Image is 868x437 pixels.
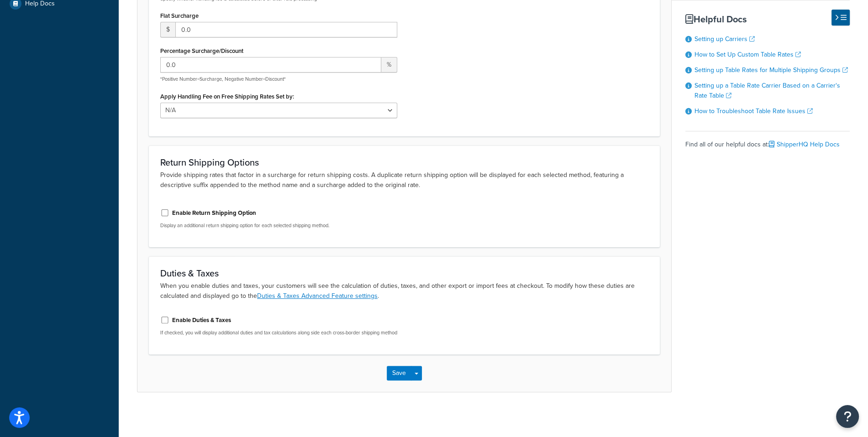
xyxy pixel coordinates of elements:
p: Provide shipping rates that factor in a surcharge for return shipping costs. A duplicate return s... [160,170,648,190]
label: Enable Duties & Taxes [172,316,231,324]
label: Enable Return Shipping Option [172,209,256,217]
label: Flat Surcharge [160,12,199,19]
label: Percentage Surcharge/Discount [160,47,243,54]
p: *Positive Number=Surcharge, Negative Number=Discount* [160,76,397,83]
h3: Helpful Docs [685,14,850,24]
p: If checked, you will display additional duties and tax calculations along side each cross-border ... [160,329,648,336]
a: Setting up Table Rates for Multiple Shipping Groups [694,65,848,75]
h3: Duties & Taxes [160,268,648,278]
p: When you enable duties and taxes, your customers will see the calculation of duties, taxes, and o... [160,281,648,301]
span: $ [160,22,175,37]
a: Setting up Carriers [694,34,755,44]
button: Save [387,366,411,380]
h3: Return Shipping Options [160,157,648,167]
a: Duties & Taxes Advanced Feature settings [257,291,378,301]
a: How to Troubleshoot Table Rate Issues [694,106,813,116]
a: Setting up a Table Rate Carrier Based on a Carrier's Rate Table [694,81,840,100]
div: Find all of our helpful docs at: [685,131,850,151]
label: Apply Handling Fee on Free Shipping Rates Set by: [160,93,294,100]
a: ShipperHQ Help Docs [769,140,840,149]
button: Hide Help Docs [831,10,850,26]
p: Display an additional return shipping option for each selected shipping method. [160,222,397,229]
a: How to Set Up Custom Table Rates [694,50,801,59]
button: Open Resource Center [836,405,859,428]
span: % [381,57,397,73]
